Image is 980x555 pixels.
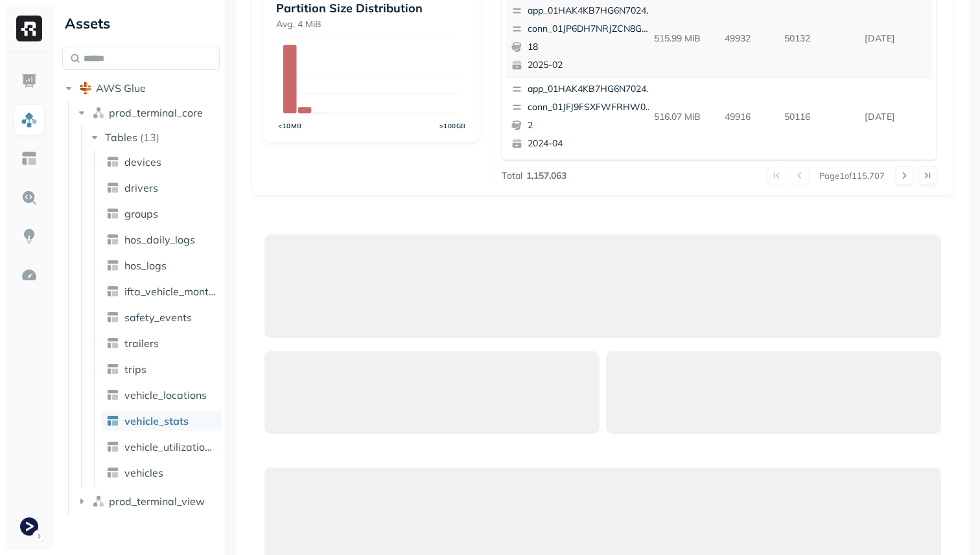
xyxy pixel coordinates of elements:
[124,414,189,427] span: vehicle_stats
[21,189,38,206] img: Query Explorer
[124,233,195,246] span: hos_daily_logs
[124,440,216,453] span: vehicle_utilization_day
[106,363,119,376] img: table
[21,73,38,89] img: Dashboard
[101,307,222,328] a: safety_events
[106,207,119,220] img: table
[124,207,158,220] span: groups
[109,106,203,119] span: prod_terminal_core
[528,119,653,132] p: 2
[21,150,38,167] img: Asset Explorer
[124,466,163,479] span: vehicles
[21,267,38,284] img: Optimization
[106,233,119,246] img: table
[75,102,220,123] button: prod_terminal_core
[124,285,216,298] span: ifta_vehicle_months
[101,152,222,172] a: devices
[719,106,779,128] p: 49916
[101,255,222,276] a: hos_logs
[124,259,167,272] span: hos_logs
[502,170,522,182] p: Total
[21,228,38,245] img: Insights
[526,170,566,182] p: 1,157,063
[276,1,467,16] p: Partition Size Distribution
[124,337,159,350] span: trailers
[528,23,653,36] p: conn_01JP6DH7NRJZCN8GVEFYQDQPD1
[528,5,653,17] p: app_01HAK4KB7HG6N7024210G3S8D5
[439,122,466,130] tspan: >100GB
[106,414,119,427] img: table
[101,385,222,405] a: vehicle_locations
[140,131,159,144] p: ( 13 )
[101,229,222,250] a: hos_daily_logs
[719,27,779,50] p: 49932
[62,13,220,34] div: Assets
[21,111,38,128] img: Assets
[101,462,222,483] a: vehicles
[278,122,302,130] tspan: <10MB
[92,106,105,119] img: namespace
[101,436,222,457] a: vehicle_utilization_day
[88,127,221,148] button: Tables(13)
[124,155,161,168] span: devices
[106,285,119,298] img: table
[106,337,119,350] img: table
[124,389,207,402] span: vehicle_locations
[79,82,92,95] img: root
[124,181,158,194] span: drivers
[276,18,467,30] p: Avg. 4 MiB
[124,363,146,376] span: trips
[528,137,653,150] p: 2024-04
[528,83,653,96] p: app_01HAK4KB7HG6N7024210G3S8D5
[101,281,222,302] a: ifta_vehicle_months
[528,101,653,114] p: conn_01JFJ9FSXFWFRHW0ESWF19S9GK
[649,106,720,128] p: 516.07 MiB
[779,106,860,128] p: 50116
[124,311,192,324] span: safety_events
[106,389,119,402] img: table
[106,311,119,324] img: table
[106,181,119,194] img: table
[528,59,653,72] p: 2025-02
[106,155,119,168] img: table
[819,170,885,181] p: Page 1 of 115,707
[859,106,931,128] p: Sep 4, 2025
[109,495,205,508] span: prod_terminal_view
[101,359,222,379] a: trips
[779,27,860,50] p: 50132
[506,78,659,155] button: app_01HAK4KB7HG6N7024210G3S8D5conn_01JFJ9FSXFWFRHW0ESWF19S9GK22024-04
[92,495,105,508] img: namespace
[101,203,222,224] a: groups
[20,517,38,536] img: Terminal
[105,131,137,144] span: Tables
[106,259,119,272] img: table
[96,82,146,95] span: AWS Glue
[101,333,222,354] a: trailers
[106,440,119,453] img: table
[16,16,42,41] img: Ryft
[859,27,931,50] p: Sep 4, 2025
[75,491,220,512] button: prod_terminal_view
[101,411,222,431] a: vehicle_stats
[106,466,119,479] img: table
[101,177,222,198] a: drivers
[528,41,653,54] p: 18
[62,78,220,98] button: AWS Glue
[649,27,720,50] p: 515.99 MiB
